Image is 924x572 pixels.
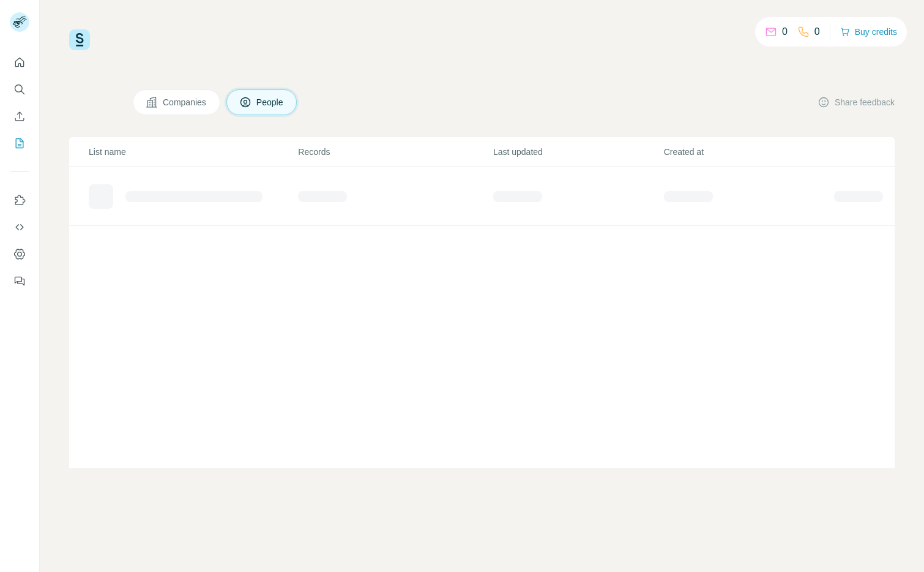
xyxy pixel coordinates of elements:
button: Dashboard [10,243,29,265]
p: 0 [782,24,788,39]
p: Created at [664,146,833,158]
p: Last updated [493,146,663,158]
p: Records [298,146,492,158]
button: Use Surfe API [10,216,29,238]
p: List name [89,146,297,158]
span: People [256,96,285,108]
button: My lists [10,132,29,154]
button: Buy credits [840,23,897,40]
button: Search [10,78,29,100]
p: 0 [814,24,820,39]
img: Surfe Logo [69,29,90,50]
button: Share feedback [818,96,895,108]
button: Feedback [10,270,29,292]
button: Quick start [10,51,29,73]
span: Companies [163,96,207,108]
h4: My lists [69,92,118,112]
button: Use Surfe on LinkedIn [10,189,29,211]
button: Enrich CSV [10,105,29,127]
